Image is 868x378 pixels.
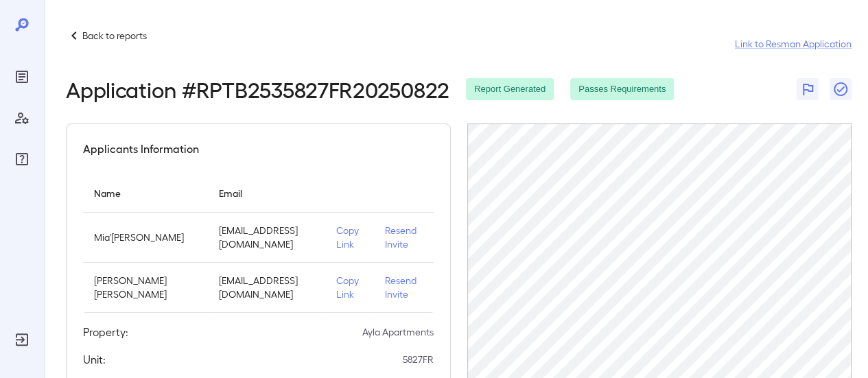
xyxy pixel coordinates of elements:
span: Report Generated [466,83,554,96]
p: Resend Invite [385,224,422,251]
p: [EMAIL_ADDRESS][DOMAIN_NAME] [219,224,314,251]
button: Close Report [830,78,852,100]
p: Copy Link [336,274,363,301]
a: Link to Resman Application [735,37,852,51]
table: simple table [83,174,434,313]
p: [EMAIL_ADDRESS][DOMAIN_NAME] [219,274,314,301]
p: 5827FR [403,353,434,366]
button: Flag Report [797,78,819,100]
p: Mia'[PERSON_NAME] [94,231,197,244]
p: Ayla Apartments [362,325,434,339]
th: Email [208,174,325,213]
p: [PERSON_NAME] [PERSON_NAME] [94,274,197,301]
div: Reports [11,66,33,88]
h5: Property: [83,324,128,340]
span: Passes Requirements [570,83,674,96]
h2: Application # RPTB2535827FR20250822 [66,77,449,102]
h5: Unit: [83,351,106,368]
p: Resend Invite [385,274,422,301]
p: Copy Link [336,224,363,251]
div: Log Out [11,329,33,351]
div: FAQ [11,148,33,170]
div: Manage Users [11,107,33,129]
h5: Applicants Information [83,141,199,157]
p: Back to reports [82,29,147,43]
th: Name [83,174,208,213]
